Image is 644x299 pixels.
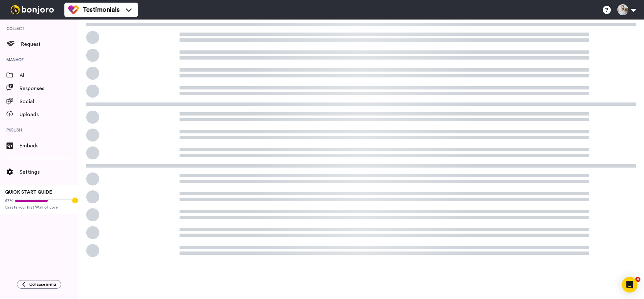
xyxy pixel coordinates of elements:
span: Collapse menu [29,282,56,287]
span: All [20,72,78,79]
span: Social [20,98,78,105]
span: 57% [5,198,13,203]
span: Responses [20,85,78,92]
img: tm-color.svg [68,5,79,15]
span: 4 [635,277,640,282]
div: Tooltip anchor [72,197,78,203]
span: Create your first Wall of Love [5,205,73,210]
span: Request [21,40,78,48]
img: bj-logo-header-white.svg [8,5,57,14]
span: Testimonials [83,5,120,14]
span: Uploads [20,111,78,118]
span: Settings [20,168,78,176]
span: QUICK START GUIDE [5,190,52,195]
button: Collapse menu [17,280,61,289]
div: Open Intercom Messenger [622,277,637,292]
span: Embeds [20,142,78,150]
